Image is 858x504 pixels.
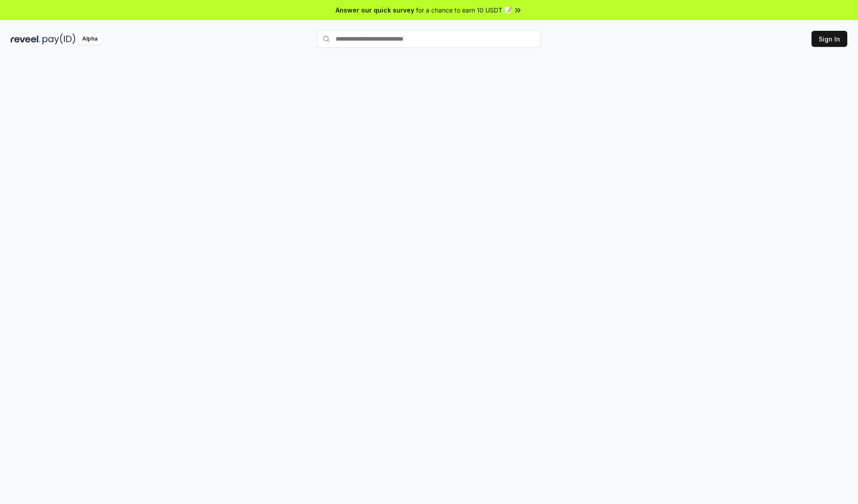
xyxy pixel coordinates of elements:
span: for a chance to earn 10 USDT 📝 [416,5,512,15]
button: Sign In [812,31,847,47]
img: pay_id [42,33,76,45]
div: Alpha [77,33,102,45]
span: Answer our quick survey [336,5,414,15]
img: reveel_dark [11,33,41,45]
